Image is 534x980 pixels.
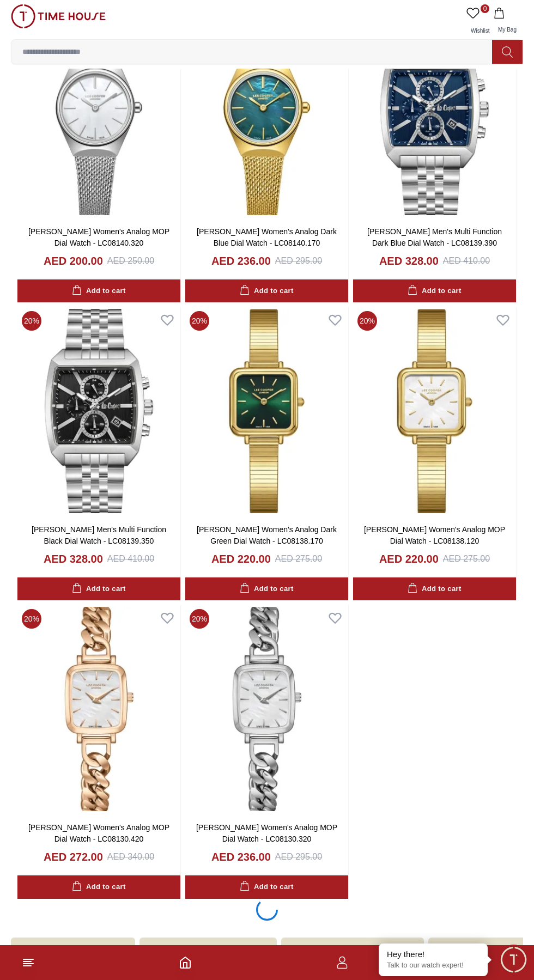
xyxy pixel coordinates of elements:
[443,552,490,565] div: AED 275.00
[107,552,154,565] div: AED 410.00
[443,254,490,267] div: AED 410.00
[72,881,125,893] div: Add to cart
[379,253,439,269] h4: AED 328.00
[353,307,516,515] img: Lee Cooper Women's Analog MOP Dial Watch - LC08138.120
[211,253,271,269] h4: AED 236.00
[353,279,516,303] button: Add to cart
[353,9,516,217] img: Lee Cooper Men's Multi Function Dark Blue Dial Watch - LC08139.390
[28,823,169,843] a: [PERSON_NAME] Women's Analog MOP Dial Watch - LC08130.420
[185,577,348,601] button: Add to cart
[240,583,293,595] div: Add to cart
[72,583,125,595] div: Add to cart
[185,307,348,515] img: Lee Cooper Women's Analog Dark Green Dial Watch - LC08138.170
[197,525,337,545] a: [PERSON_NAME] Women's Analog Dark Green Dial Watch - LC08138.170
[185,9,348,217] img: Lee Cooper Women's Analog Dark Blue Dial Watch - LC08140.170
[72,285,125,297] div: Add to cart
[22,609,41,629] span: 20 %
[44,849,103,865] h4: AED 272.00
[464,4,491,39] a: 0Wishlist
[190,311,209,331] span: 20 %
[240,881,293,893] div: Add to cart
[185,605,348,813] img: Lee Cooper Women's Analog MOP Dial Watch - LC08130.320
[44,551,103,567] h4: AED 328.00
[275,552,322,565] div: AED 275.00
[357,311,377,331] span: 20 %
[499,945,529,975] div: Chat Widget
[211,551,271,567] h4: AED 220.00
[11,4,106,28] img: ...
[494,27,521,33] span: My Bag
[107,850,154,863] div: AED 340.00
[481,4,489,13] span: 0
[17,307,180,515] img: Lee Cooper Men's Multi Function Black Dial Watch - LC08139.350
[275,850,322,863] div: AED 295.00
[32,525,166,545] a: [PERSON_NAME] Men's Multi Function Black Dial Watch - LC08139.350
[364,525,505,545] a: [PERSON_NAME] Women's Analog MOP Dial Watch - LC08138.120
[185,875,348,899] button: Add to cart
[491,4,523,39] button: My Bag
[179,956,192,969] a: Home
[353,577,516,601] button: Add to cart
[185,279,348,303] button: Add to cart
[197,227,337,247] a: [PERSON_NAME] Women's Analog Dark Blue Dial Watch - LC08140.170
[367,227,502,247] a: [PERSON_NAME] Men's Multi Function Dark Blue Dial Watch - LC08139.390
[211,849,271,865] h4: AED 236.00
[275,254,322,267] div: AED 295.00
[44,253,103,269] h4: AED 200.00
[190,609,209,629] span: 20 %
[17,875,180,899] button: Add to cart
[408,285,461,297] div: Add to cart
[28,227,169,247] a: [PERSON_NAME] Women's Analog MOP Dial Watch - LC08140.320
[240,285,293,297] div: Add to cart
[17,577,180,601] button: Add to cart
[387,961,480,970] p: Talk to our watch expert!
[22,311,41,331] span: 20 %
[107,254,154,267] div: AED 250.00
[379,551,439,567] h4: AED 220.00
[17,9,180,217] img: Lee Cooper Women's Analog MOP Dial Watch - LC08140.320
[17,605,180,813] img: Lee Cooper Women's Analog MOP Dial Watch - LC08130.420
[387,949,480,960] div: Hey there!
[196,823,337,843] a: [PERSON_NAME] Women's Analog MOP Dial Watch - LC08130.320
[17,279,180,303] button: Add to cart
[408,583,461,595] div: Add to cart
[466,28,494,34] span: Wishlist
